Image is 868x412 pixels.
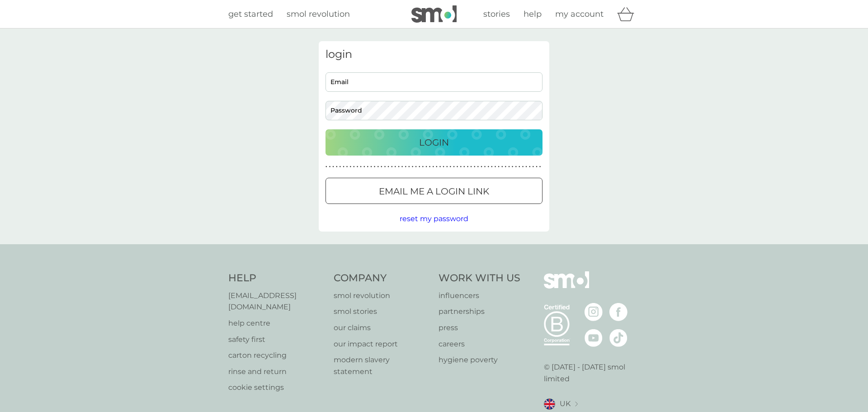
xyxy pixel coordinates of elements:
[483,9,510,19] span: stories
[334,271,430,285] h4: Company
[575,402,578,407] img: select a new location
[544,398,555,410] img: UK flag
[467,165,469,169] p: ●
[391,165,393,169] p: ●
[349,165,351,169] p: ●
[336,165,338,169] p: ●
[379,184,489,199] p: Email me a login link
[228,334,325,346] a: safety first
[228,8,273,21] a: get started
[329,165,331,169] p: ●
[334,290,430,302] a: smol revolution
[228,382,325,393] a: cookie settings
[439,354,520,366] a: hygiene poverty
[353,165,355,169] p: ●
[228,9,273,19] span: get started
[360,165,362,169] p: ●
[529,165,531,169] p: ●
[439,322,520,334] p: press
[519,165,520,169] p: ●
[401,165,403,169] p: ●
[334,338,430,350] a: our impact report
[439,338,520,350] a: careers
[429,165,431,169] p: ●
[332,165,334,169] p: ●
[470,165,472,169] p: ●
[443,165,444,169] p: ●
[501,165,503,169] p: ●
[425,165,427,169] p: ●
[384,165,386,169] p: ●
[436,165,438,169] p: ●
[505,165,507,169] p: ●
[463,165,465,169] p: ●
[325,48,542,61] h3: login
[453,165,455,169] p: ●
[617,5,640,23] div: basket
[544,361,640,384] p: © [DATE] - [DATE] smol limited
[484,165,486,169] p: ●
[483,8,510,21] a: stories
[398,165,400,169] p: ●
[412,165,414,169] p: ●
[334,354,430,377] a: modern slavery statement
[450,165,452,169] p: ●
[457,165,458,169] p: ●
[498,165,500,169] p: ●
[422,165,424,169] p: ●
[228,350,325,361] a: carton recycling
[395,165,396,169] p: ●
[439,165,441,169] p: ●
[512,165,514,169] p: ●
[408,165,410,169] p: ●
[334,322,430,334] a: our claims
[491,165,493,169] p: ●
[477,165,479,169] p: ●
[439,306,520,317] a: partnerships
[287,9,350,19] span: smol revolution
[609,329,627,347] img: visit the smol Tiktok page
[228,366,325,378] a: rinse and return
[357,165,359,169] p: ●
[609,303,627,321] img: visit the smol Facebook page
[536,165,538,169] p: ●
[287,8,350,21] a: smol revolution
[400,213,468,225] button: reset my password
[415,165,417,169] p: ●
[432,165,434,169] p: ●
[474,165,476,169] p: ●
[334,306,430,317] a: smol stories
[524,8,542,21] a: help
[228,317,325,329] a: help centre
[508,165,510,169] p: ●
[228,290,325,313] a: [EMAIL_ADDRESS][DOMAIN_NAME]
[585,303,603,321] img: visit the smol Instagram page
[460,165,462,169] p: ●
[228,271,325,285] h4: Help
[544,271,589,302] img: smol
[387,165,389,169] p: ●
[346,165,348,169] p: ●
[340,165,341,169] p: ●
[439,290,520,302] a: influencers
[405,165,406,169] p: ●
[374,165,376,169] p: ●
[381,165,382,169] p: ●
[533,165,534,169] p: ●
[343,165,344,169] p: ●
[446,165,448,169] p: ●
[400,214,468,223] span: reset my password
[325,178,542,204] button: Email me a login link
[419,165,420,169] p: ●
[363,165,365,169] p: ●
